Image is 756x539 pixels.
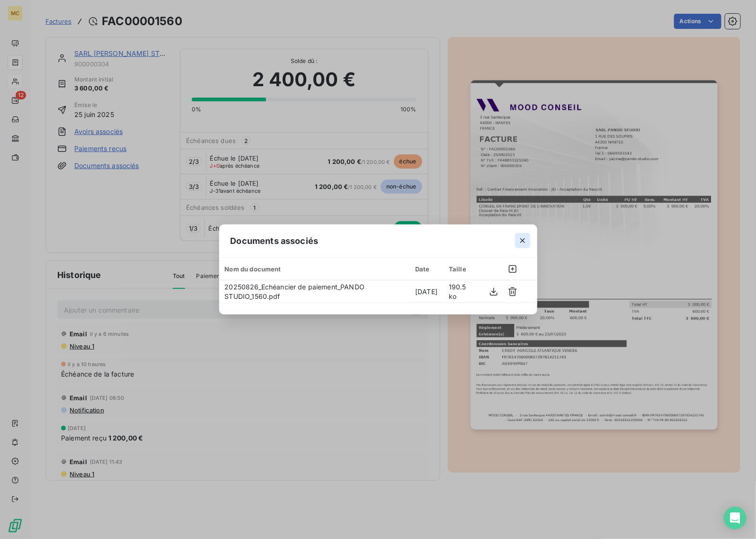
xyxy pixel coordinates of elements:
span: Documents associés [231,234,319,247]
span: 20250826_Echéancier de paiement_PANDO STUDIO_1560.pdf [225,283,365,300]
div: Date [415,265,437,273]
span: 190.5 ko [449,283,466,300]
div: Nom du document [225,265,404,273]
div: Open Intercom Messenger [724,507,747,530]
span: [DATE] [415,287,437,296]
div: Taille [449,265,474,273]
